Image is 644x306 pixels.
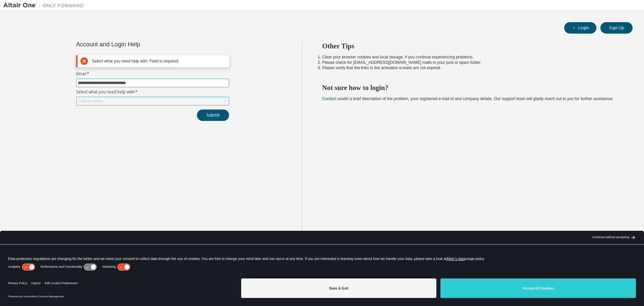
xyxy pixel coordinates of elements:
[322,96,341,101] a: Contact us
[322,83,621,92] h2: Not sure how to login?
[92,59,226,64] div: Select what you need help with: Field is required
[76,71,229,77] label: Email
[322,96,613,101] span: with a brief description of the problem, your registered e-mail id and company details. Our suppo...
[76,89,229,95] label: Select what you need help with
[3,2,87,9] img: Altair One
[564,22,596,34] button: Login
[76,97,229,105] div: Click to select
[76,42,199,47] div: Account and Login Help
[600,22,633,34] button: Sign Up
[322,54,621,60] li: Clear your browser cookies and local storage, if you continue experiencing problems.
[197,110,229,121] button: Submit
[322,65,621,71] li: Please verify that the links in the activation e-mails are not expired.
[322,60,621,65] li: Please check for [EMAIL_ADDRESS][DOMAIN_NAME] mails in your junk or spam folder.
[322,42,621,50] h2: Other Tips
[78,98,103,104] div: Click to select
